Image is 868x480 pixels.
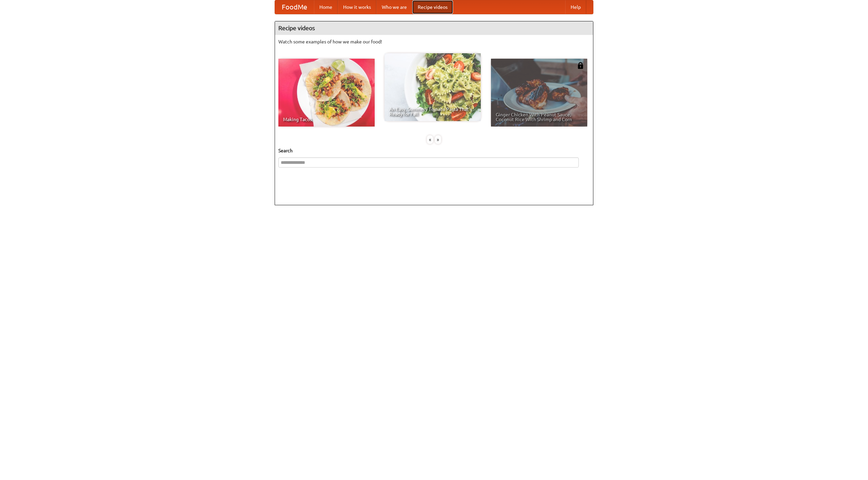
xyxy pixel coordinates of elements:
a: Help [565,0,586,14]
a: Who we are [376,0,412,14]
div: « [427,135,433,144]
h5: Search [278,147,590,154]
span: Making Tacos [283,117,370,122]
a: FoodMe [275,0,314,14]
a: Home [314,0,338,14]
a: An Easy, Summery Tomato Pasta That's Ready for Fall [384,53,481,121]
a: Making Tacos [278,59,375,127]
a: How it works [338,0,376,14]
div: » [435,135,441,144]
h4: Recipe videos [275,21,593,35]
p: Watch some examples of how we make our food! [278,38,590,45]
a: Recipe videos [412,0,453,14]
img: 483408.png [577,62,584,69]
span: An Easy, Summery Tomato Pasta That's Ready for Fall [389,107,476,116]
